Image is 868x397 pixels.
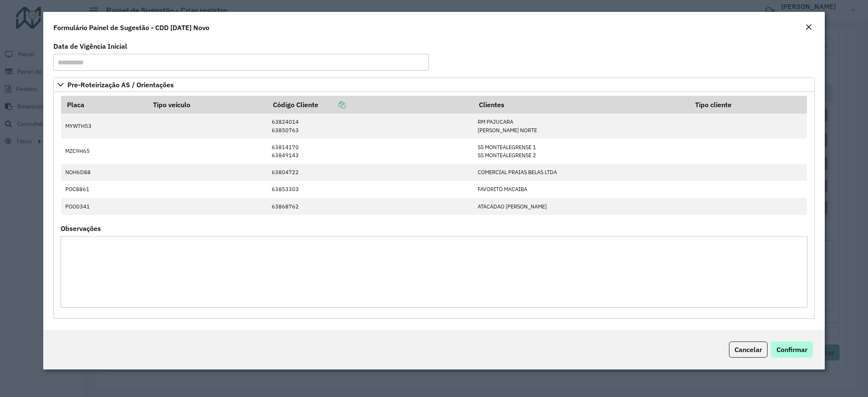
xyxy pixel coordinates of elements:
td: 63804722 [267,164,473,181]
td: RM PAJUCARA [PERSON_NAME] NORTE [473,114,689,139]
td: NOH6D88 [61,164,147,181]
th: Código Cliente [267,96,473,114]
td: POO0341 [61,198,147,215]
div: Pre-Roteirização AS / Orientações [53,92,814,319]
td: 63814170 63849143 [267,139,473,164]
button: Cancelar [729,341,768,358]
td: SS MONTEALEGRENSE 1 SS MONTEALEGRENSE 2 [473,139,689,164]
td: MYW7H53 [61,114,147,139]
th: Placa [61,96,147,114]
td: 63853303 [267,181,473,198]
td: FAVORITO MACAIBA [473,181,689,198]
h4: Formulário Painel de Sugestão - CDD [DATE] Novo [53,22,209,33]
td: 63824014 63850763 [267,114,473,139]
td: 63868762 [267,198,473,215]
td: POC8861 [61,181,147,198]
th: Clientes [473,96,689,114]
a: Copiar [318,100,345,109]
button: Close [803,22,815,33]
button: Confirmar [771,341,813,358]
label: Data de Vigência Inicial [53,41,127,51]
span: Confirmar [776,345,807,354]
th: Tipo veículo [147,96,267,114]
td: ATACADAO [PERSON_NAME] [473,198,689,215]
label: Observações [61,223,101,233]
td: COMERCIAL PRAIAS BELAS LTDA [473,164,689,181]
span: Cancelar [734,345,762,354]
td: MZC9H65 [61,139,147,164]
em: Fechar [805,24,812,31]
th: Tipo cliente [689,96,807,114]
span: Pre-Roteirização AS / Orientações [67,81,174,88]
a: Pre-Roteirização AS / Orientações [53,78,814,92]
